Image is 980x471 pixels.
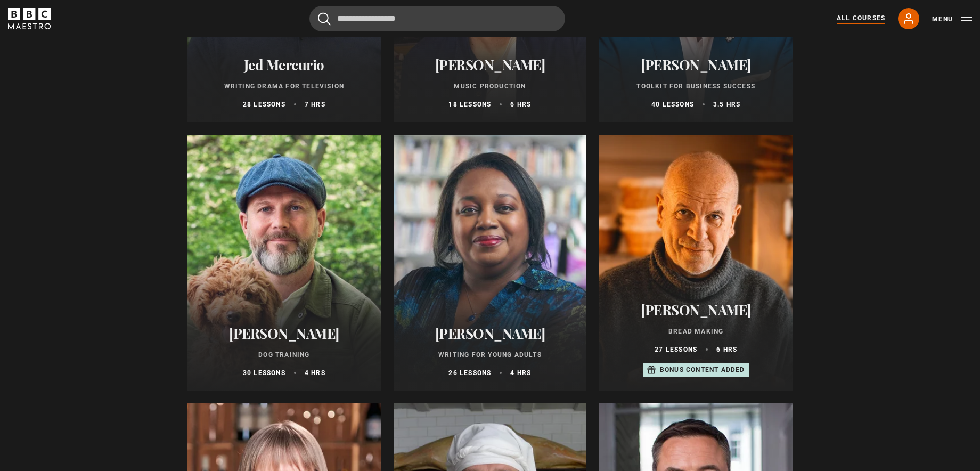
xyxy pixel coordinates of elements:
[510,100,531,109] p: 6 hrs
[599,135,793,391] a: [PERSON_NAME] Bread Making 27 lessons 6 hrs Bonus content added
[837,13,885,24] a: All Courses
[448,100,491,109] p: 18 lessons
[655,345,697,354] p: 27 lessons
[612,327,780,336] p: Bread Making
[716,345,737,354] p: 6 hrs
[318,12,331,26] button: Submit the search query
[187,135,381,391] a: [PERSON_NAME] Dog Training 30 lessons 4 hrs
[406,350,574,360] p: Writing for Young Adults
[309,6,565,31] input: Search
[660,365,745,375] p: Bonus content added
[932,14,972,25] button: Toggle navigation
[651,100,694,109] p: 40 lessons
[406,82,574,91] p: Music Production
[713,100,740,109] p: 3.5 hrs
[305,368,325,378] p: 4 hrs
[406,325,574,342] h2: [PERSON_NAME]
[200,56,368,73] h2: Jed Mercurio
[8,8,51,29] svg: BBC Maestro
[200,82,368,91] p: Writing Drama for Television
[612,82,780,91] p: Toolkit for Business Success
[200,350,368,360] p: Dog Training
[243,368,285,378] p: 30 lessons
[394,135,587,391] a: [PERSON_NAME] Writing for Young Adults 26 lessons 4 hrs
[448,368,491,378] p: 26 lessons
[200,325,368,342] h2: [PERSON_NAME]
[612,56,780,73] h2: [PERSON_NAME]
[243,100,285,109] p: 28 lessons
[510,368,531,378] p: 4 hrs
[612,302,780,318] h2: [PERSON_NAME]
[406,56,574,73] h2: [PERSON_NAME]
[305,100,325,109] p: 7 hrs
